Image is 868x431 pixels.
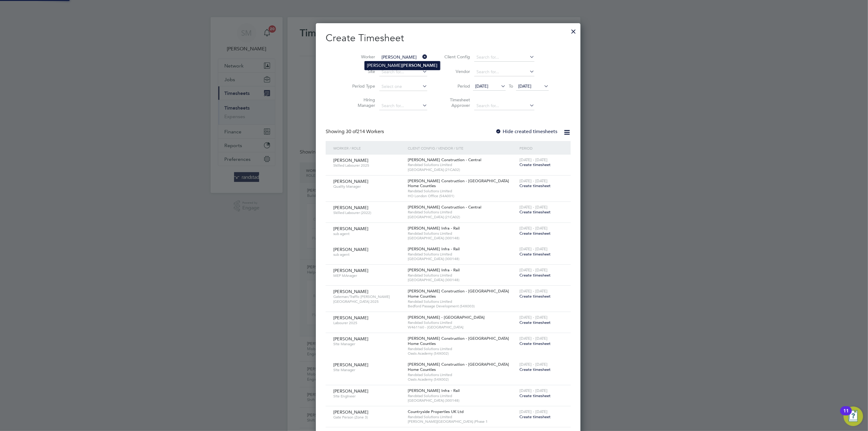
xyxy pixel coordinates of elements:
input: Search for... [379,68,427,76]
input: Search for... [474,53,534,62]
span: Randstad Solutions Limited [408,189,516,194]
span: Randstad Solutions Limited [408,162,516,167]
span: [PERSON_NAME] Construction - [GEOGRAPHIC_DATA] Home Counties [408,336,509,346]
span: Site Manager [333,342,403,346]
span: Create timesheet [519,209,551,215]
span: [GEOGRAPHIC_DATA] (300148) [408,277,516,282]
span: Bedford Passage Development (54X003) [408,304,516,309]
label: Worker [348,54,375,60]
span: sub agent [333,231,403,236]
span: [PERSON_NAME] Construction - [GEOGRAPHIC_DATA] Home Counties [408,178,509,189]
span: [GEOGRAPHIC_DATA] (300148) [408,256,516,261]
input: Search for... [474,68,534,76]
span: [PERSON_NAME] [333,409,368,415]
div: Worker / Role [332,141,406,155]
span: 30 of [346,129,357,135]
div: Client Config / Vendor / Site [406,141,518,155]
span: [GEOGRAPHIC_DATA] (300148) [408,398,516,403]
span: [DATE] - [DATE] [519,288,548,294]
span: [PERSON_NAME] Construction - [GEOGRAPHIC_DATA] Home Counties [408,288,509,299]
span: Randstad Solutions Limited [408,273,516,278]
span: [PERSON_NAME] Construction - [GEOGRAPHIC_DATA] Home Counties [408,362,509,372]
span: Create timesheet [519,294,551,299]
b: [PERSON_NAME] [402,63,438,68]
span: Skilled Labourer (2022) [333,210,403,215]
button: Open Resource Center, 11 new notifications [844,407,863,426]
span: Randstad Solutions Limited [408,252,516,257]
span: Create timesheet [519,252,551,257]
span: [DATE] - [DATE] [519,336,548,341]
span: Create timesheet [519,367,551,372]
span: [PERSON_NAME] [333,205,368,210]
span: [DATE] [518,83,531,89]
span: Skilled Labourer 2025 [333,163,403,168]
span: W461160 - [GEOGRAPHIC_DATA] [408,325,516,330]
span: [DATE] - [DATE] [519,409,548,414]
span: MEP MAnager [333,273,403,278]
span: Oasis Academy (54X002) [408,377,516,382]
span: [PERSON_NAME][GEOGRAPHIC_DATA] (Phase 1 [408,419,516,424]
span: Site Engineer [333,394,403,399]
span: Create timesheet [519,231,551,236]
label: Hiring Manager [348,97,375,108]
span: [PERSON_NAME] [333,289,368,294]
span: Randstad Solutions Limited [408,372,516,377]
span: sub agent [333,252,403,257]
span: Create timesheet [519,320,551,325]
span: Countryside Properties UK Ltd [408,409,464,414]
span: Randstad Solutions Limited [408,231,516,236]
span: Randstad Solutions Limited [408,210,516,215]
label: Site [348,69,375,74]
span: Create timesheet [519,393,551,398]
div: Period [518,141,565,155]
span: HO London Office (54A001) [408,194,516,198]
span: Randstad Solutions Limited [408,393,516,398]
span: [PERSON_NAME] [333,179,368,184]
li: [PERSON_NAME] [365,61,440,70]
span: [DATE] - [DATE] [519,315,548,320]
span: Create timesheet [519,162,551,167]
span: [DATE] - [DATE] [519,246,548,252]
span: [PERSON_NAME] [333,336,368,342]
span: [PERSON_NAME] Construction - Central [408,157,481,162]
input: Select one [379,82,427,91]
span: [DATE] - [DATE] [519,157,548,162]
span: [PERSON_NAME] [333,268,368,273]
span: [PERSON_NAME] [333,247,368,252]
span: Site Manager [333,368,403,372]
span: Randstad Solutions Limited [408,320,516,325]
span: [PERSON_NAME] [333,158,368,163]
span: [DATE] - [DATE] [519,267,548,273]
input: Search for... [379,53,427,62]
span: Create timesheet [519,183,551,188]
input: Search for... [379,102,427,110]
span: Oasis Academy (54X002) [408,351,516,356]
span: [PERSON_NAME] [333,388,368,394]
span: Gate Person (Zone 3) [333,415,403,420]
label: Vendor [443,69,470,74]
span: 214 Workers [346,129,384,135]
span: Create timesheet [519,341,551,346]
label: Hide created timesheets [495,129,557,135]
label: Period [443,83,470,89]
span: Create timesheet [519,414,551,419]
span: [PERSON_NAME] [333,362,368,368]
span: [DATE] - [DATE] [519,226,548,231]
span: [PERSON_NAME] Infra - Rail [408,267,460,273]
span: Create timesheet [519,273,551,278]
h2: Create Timesheet [326,32,571,45]
input: Search for... [474,102,534,110]
span: [GEOGRAPHIC_DATA] (300148) [408,236,516,241]
span: Quality Manager [333,184,403,189]
span: Randstad Solutions Limited [408,415,516,419]
div: 11 [843,411,849,419]
span: [PERSON_NAME] Construction - Central [408,205,481,210]
span: [PERSON_NAME] Infra - Rail [408,226,460,231]
span: Randstad Solutions Limited [408,346,516,351]
label: Timesheet Approver [443,97,470,108]
div: Showing [326,129,385,135]
span: [DATE] - [DATE] [519,362,548,367]
label: Period Type [348,83,375,89]
label: Client Config [443,54,470,60]
span: Randstad Solutions Limited [408,299,516,304]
